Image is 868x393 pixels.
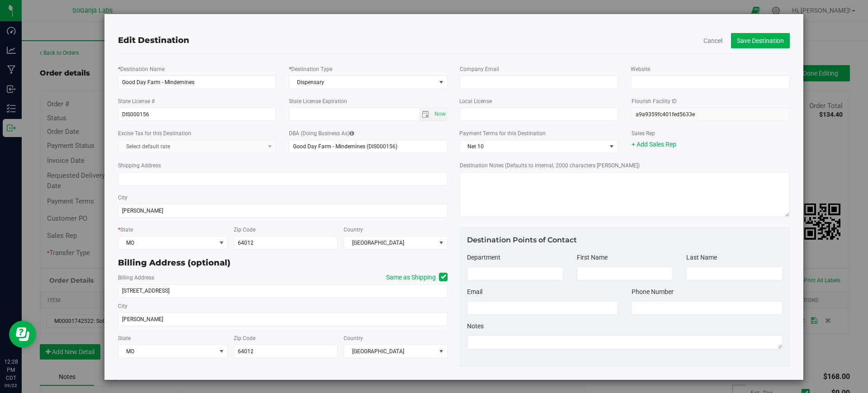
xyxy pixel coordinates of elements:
label: Flourish Facility ID [632,97,677,105]
span: MO [118,345,216,358]
span: Dispensary [289,76,436,89]
i: DBA is the name that will appear in destination selectors and in grids. If left blank, it will be... [349,131,354,136]
label: State License Expiration [289,97,347,105]
span: Last Name [686,254,717,261]
span: Destination Points of Contact [467,236,577,244]
span: [GEOGRAPHIC_DATA] [344,237,436,249]
label: Zip Code [234,226,255,234]
label: Excise Tax for this Destination [118,129,191,137]
span: Phone Number [632,288,674,295]
label: Country [344,226,363,234]
button: Save Destination [731,33,790,48]
label: Same as Shipping [377,273,448,282]
label: State [118,226,133,234]
div: Billing Address (optional) [118,257,448,269]
div: Edit Destination [118,34,790,47]
span: Set Current date [433,108,448,121]
button: Cancel [703,36,722,45]
label: State [118,334,131,342]
span: [GEOGRAPHIC_DATA] [344,345,436,358]
label: Shipping Address [118,161,161,170]
a: + Add Sales Rep [632,141,676,148]
span: select [419,108,432,121]
label: DBA (Doing Business As) [289,129,354,137]
label: Billing Address [118,274,154,282]
iframe: Resource center [9,321,36,348]
label: Payment Terms for this Destination [459,129,618,137]
label: Local License [459,97,492,105]
label: Destination Type [289,65,332,73]
label: Sales Rep [632,129,655,137]
label: City [118,302,127,310]
span: First Name [577,254,608,261]
label: Destination Notes (Defaults to internal, 2000 characters [PERSON_NAME]) [460,161,640,170]
span: select [432,108,447,121]
label: State License # [118,97,155,105]
label: Destination Name [118,65,165,73]
label: Website [631,65,650,73]
label: Country [344,334,363,342]
span: select [436,76,447,89]
label: Company Email [460,65,499,73]
span: Net 10 [460,140,606,153]
label: City [118,194,127,202]
span: MO [118,237,216,249]
span: Department [467,254,500,261]
label: Zip Code [234,334,255,342]
span: Email [467,288,482,295]
span: Notes [467,322,484,330]
input: Format: (999) 999-9999 [632,301,783,315]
